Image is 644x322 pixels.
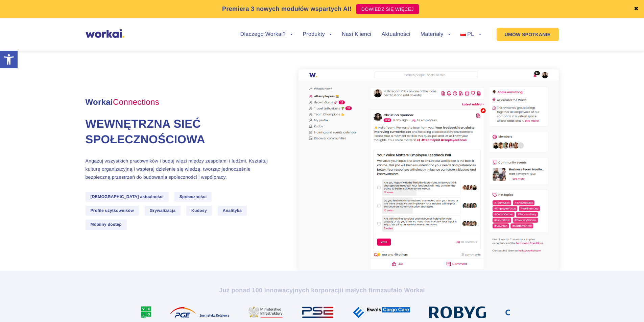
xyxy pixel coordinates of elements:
a: Aktualności [381,32,410,37]
em: Connections [113,98,159,107]
a: DOWIEDZ SIĘ WIĘCEJ [356,4,419,14]
h2: Już ponad 100 innowacyjnych korporacji zaufało Workai [135,286,510,294]
span: Analityka [218,206,247,216]
a: Materiały [421,32,450,37]
a: Dlaczego Workai? [240,32,293,37]
span: Mobilny dostęp [86,220,127,229]
span: [DEMOGRAPHIC_DATA] aktualności [86,192,169,202]
h1: Wewnętrzna sieć społecznościowa [86,117,271,148]
a: Produkty [303,32,332,37]
span: PL [467,31,474,37]
span: Profile użytkowników [86,206,139,216]
iframe: Popup CTA [3,237,172,319]
i: i małych firm [341,287,380,294]
a: UMÓW SPOTKANIE [497,28,559,41]
span: Kudosy [186,206,212,216]
p: Angażuj wszystkich pracowników i buduj więzi między zespołami i ludźmi. Kształtuj kulturę organiz... [86,157,271,181]
p: Premiera 3 nowych modułów wspartych AI! [222,4,352,14]
span: Workai [86,90,159,106]
span: Społeczności [174,192,212,202]
a: ✖ [634,6,639,12]
a: Nasi Klienci [342,32,371,37]
span: Grywalizacja [145,206,181,216]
